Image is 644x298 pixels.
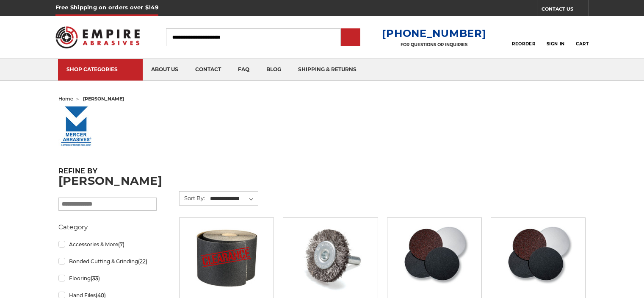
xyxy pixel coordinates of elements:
[55,21,140,54] img: Empire Abrasives
[209,192,258,205] select: Sort By:
[542,4,589,16] a: CONTACT US
[91,275,100,281] span: (33)
[547,41,565,47] span: Sign In
[258,59,290,81] a: blog
[58,105,94,148] img: mercerlogo_1427640391__81402.original.jpg
[512,41,535,47] span: Reorder
[290,59,365,81] a: shipping & returns
[187,59,229,81] a: contact
[58,167,157,180] h5: Refine by
[296,224,364,292] img: Crimped Wire Wheel with Shank Non Magnetic
[58,222,157,232] h5: Category
[576,28,589,47] a: Cart
[58,271,157,286] a: Flooring(33)
[58,237,157,252] a: Accessories & More(7)
[382,27,486,39] a: [PHONE_NUMBER]
[180,192,205,204] label: Sort By:
[143,59,187,81] a: about us
[118,241,124,248] span: (7)
[504,224,572,292] img: Silicon Carbide 7" Hook & Loop Edger Discs
[58,175,586,187] h1: [PERSON_NAME]
[58,96,73,102] a: home
[229,59,258,81] a: faq
[342,29,359,46] input: Submit
[576,41,589,47] span: Cart
[83,96,124,102] span: [PERSON_NAME]
[138,258,147,265] span: (22)
[400,224,469,292] img: Silicon Carbide 8" Hook & Loop Edger Discs
[58,254,157,269] a: Bonded Cutting & Grinding(22)
[382,42,486,47] p: FOR QUESTIONS OR INQUIRIES
[512,28,535,46] a: Reorder
[66,66,134,72] div: SHOP CATEGORIES
[193,224,260,292] img: CLEARANCE 12" x 50 YD Silicon Carbide Floor Sanding Roll - 40 Grit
